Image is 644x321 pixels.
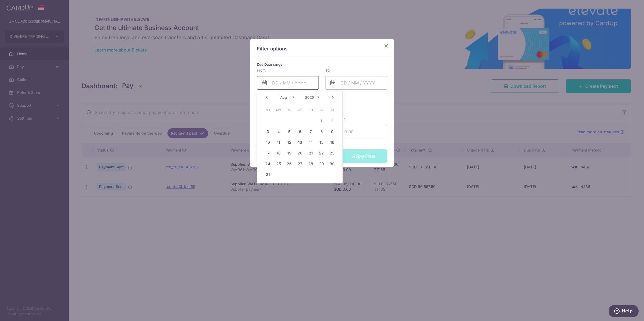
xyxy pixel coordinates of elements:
a: 7 [306,127,315,136]
a: 15 [317,138,326,147]
label: From [257,68,266,73]
a: 14 [306,138,315,147]
a: 1 [317,117,326,125]
a: 23 [328,149,336,157]
input: DD / MM / YYYY [257,76,319,90]
button: Close [383,43,389,49]
p: Filter options [257,45,387,52]
a: 26 [285,160,294,168]
a: 22 [317,149,326,157]
a: 12 [285,138,294,147]
a: 31 [264,170,272,179]
span: Friday [317,106,326,115]
a: 10 [264,138,272,147]
a: Prev [264,94,270,101]
a: 11 [274,138,283,147]
label: To [325,68,330,73]
a: 2 [328,117,336,125]
span: Monday [274,106,283,115]
p: Due Date range [257,61,387,68]
input: DD / MM / YYYY [325,76,387,90]
a: Next [330,94,336,101]
span: Saturday [328,106,336,115]
span: Thursday [306,106,315,115]
a: 20 [296,149,304,157]
a: 28 [306,160,315,168]
a: 25 [274,160,283,168]
a: 29 [317,160,326,168]
iframe: Opens a widget where you can find more information [609,305,639,318]
a: 24 [264,160,272,168]
a: 21 [306,149,315,157]
a: 18 [274,149,283,157]
a: 30 [328,160,336,168]
span: Sunday [264,106,272,115]
a: 8 [317,127,326,136]
a: 5 [285,127,294,136]
a: 16 [328,138,336,147]
a: 19 [285,149,294,157]
span: Tuesday [285,106,294,115]
a: 17 [264,149,272,157]
a: 6 [296,127,304,136]
a: 3 [264,127,272,136]
input: 0.00 [325,125,387,138]
a: 13 [296,138,304,147]
span: Wednesday [296,106,304,115]
a: 27 [296,160,304,168]
a: 9 [328,127,336,136]
a: 4 [274,127,283,136]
